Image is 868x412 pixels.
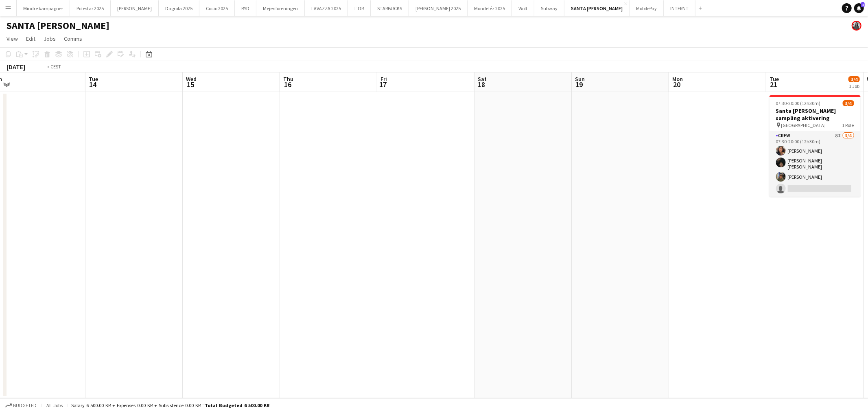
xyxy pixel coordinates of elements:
h1: SANTA [PERSON_NAME] [7,20,109,32]
h3: Santa [PERSON_NAME] sampling aktivering [770,107,861,122]
span: 19 [574,80,585,89]
button: MobilePay [630,0,664,16]
span: Edit [26,35,35,42]
span: 17 [379,80,387,89]
button: Wolt [512,0,534,16]
span: 16 [282,80,293,89]
button: Cocio 2025 [199,0,235,16]
span: Wed [186,75,197,83]
span: 07:30-20:00 (12h30m) [776,100,821,106]
button: SANTA [PERSON_NAME] [564,0,630,16]
a: View [3,33,21,44]
span: Sun [575,75,585,83]
div: 1 Job [849,83,859,89]
span: Tue [770,75,779,83]
span: Total Budgeted 6 500.00 KR [205,402,269,408]
span: View [7,35,18,42]
div: [DATE] [7,63,25,71]
span: 3/4 [848,76,860,82]
a: Comms [61,33,85,44]
button: Dagrofa 2025 [159,0,199,16]
span: Mon [672,75,683,83]
button: BYD [235,0,256,16]
button: Mejeriforeningen [256,0,305,16]
button: STARBUCKS [371,0,409,16]
button: INTERNT [664,0,695,16]
a: Jobs [40,33,59,44]
button: [PERSON_NAME] [111,0,159,16]
app-user-avatar: Mia Tidemann [852,21,861,31]
span: 20 [671,80,683,89]
app-job-card: 07:30-20:00 (12h30m)3/4Santa [PERSON_NAME] sampling aktivering [GEOGRAPHIC_DATA]1 RoleCrew8I3/407... [770,95,861,197]
span: Comms [64,35,82,42]
a: 1 [854,3,864,13]
span: 18 [477,80,487,89]
span: Thu [283,75,293,83]
button: L'OR [348,0,371,16]
span: 1 [861,2,865,7]
button: Polestar 2025 [70,0,111,16]
app-card-role: Crew8I3/407:30-20:00 (12h30m)[PERSON_NAME][PERSON_NAME] [PERSON_NAME][PERSON_NAME] [770,131,861,197]
span: [GEOGRAPHIC_DATA] [781,122,826,128]
button: Mondeléz 2025 [468,0,512,16]
span: Tue [89,75,98,83]
button: Budgeted [4,401,38,410]
span: Budgeted [13,403,37,408]
button: Mindre kampagner [17,0,70,16]
button: LAVAZZA 2025 [305,0,348,16]
button: Subway [534,0,564,16]
span: 15 [185,80,197,89]
span: Fri [380,75,387,83]
span: 14 [87,80,98,89]
span: All jobs [45,402,64,408]
a: Edit [23,33,39,44]
button: [PERSON_NAME] 2025 [409,0,468,16]
div: Salary 6 500.00 KR + Expenses 0.00 KR + Subsistence 0.00 KR = [71,402,269,408]
span: Jobs [44,35,56,42]
div: CEST [50,64,61,70]
span: Sat [478,75,487,83]
span: 3/4 [843,100,854,106]
span: 1 Role [842,122,854,128]
span: 21 [768,80,779,89]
